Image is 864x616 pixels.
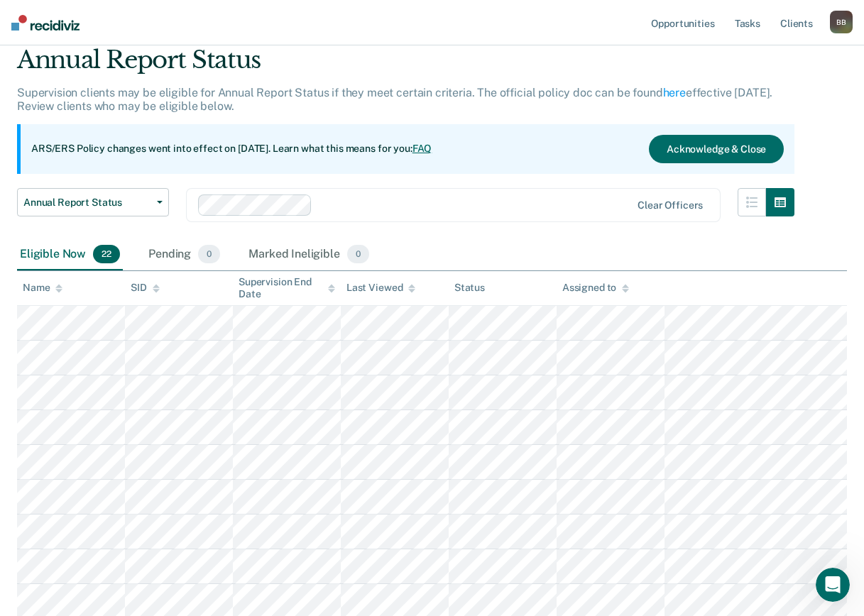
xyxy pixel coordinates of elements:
[146,239,223,270] div: Pending0
[346,282,415,294] div: Last Viewed
[198,245,220,263] span: 0
[663,86,686,99] a: here
[454,282,485,294] div: Status
[11,15,80,31] img: Recidiviz
[649,135,784,163] button: Acknowledge & Close
[816,568,850,602] iframe: Intercom live chat
[347,245,369,263] span: 0
[638,199,703,211] div: Clear officers
[23,197,151,209] span: Annual Report Status
[31,142,432,156] p: ARS/ERS Policy changes went into effect on [DATE]. Learn what this means for you:
[17,86,772,113] p: Supervision clients may be eligible for Annual Report Status if they meet certain criteria. The o...
[131,282,160,294] div: SID
[239,276,335,300] div: Supervision End Date
[562,282,629,294] div: Assigned to
[17,239,123,270] div: Eligible Now22
[17,45,794,86] div: Annual Report Status
[93,245,120,263] span: 22
[412,143,432,154] a: FAQ
[830,11,853,33] div: B B
[830,11,853,33] button: BB
[23,282,62,294] div: Name
[246,239,372,270] div: Marked Ineligible0
[17,188,169,216] button: Annual Report Status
